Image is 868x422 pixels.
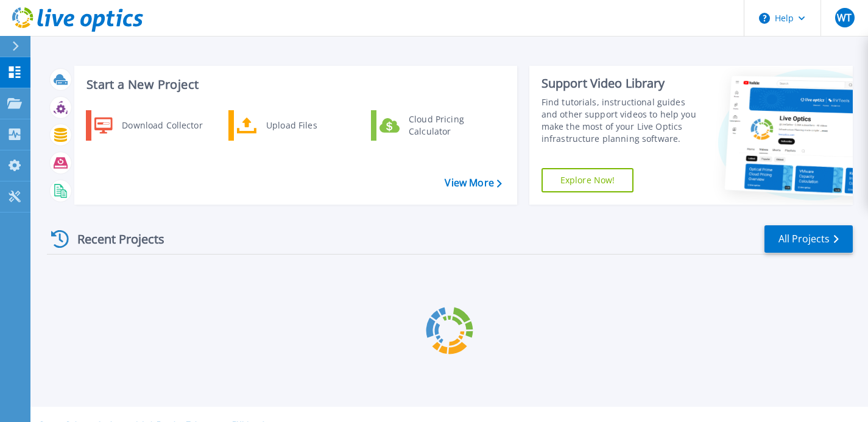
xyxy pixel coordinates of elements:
div: Find tutorials, instructional guides and other support videos to help you make the most of your L... [542,96,703,145]
a: Upload Files [228,110,353,141]
div: Upload Files [260,113,350,138]
div: Recent Projects [47,224,181,254]
div: Cloud Pricing Calculator [403,113,493,138]
a: Cloud Pricing Calculator [371,110,496,141]
div: Download Collector [116,113,208,138]
span: WT [837,13,852,23]
h3: Start a New Project [86,78,501,91]
a: All Projects [764,225,853,253]
a: Download Collector [86,110,211,141]
a: View More [445,177,501,189]
div: Support Video Library [542,76,703,91]
a: Explore Now! [542,168,634,192]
